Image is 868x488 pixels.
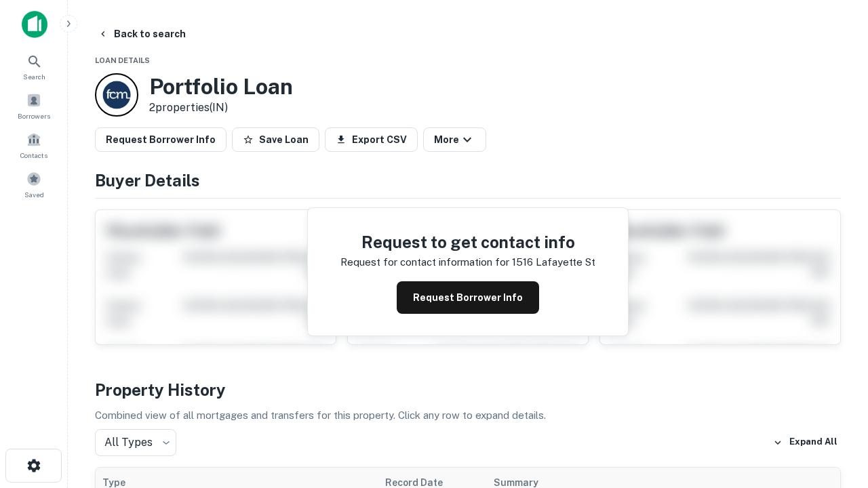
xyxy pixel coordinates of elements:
div: All Types [95,429,176,456]
iframe: Chat Widget [800,336,868,401]
h4: Request to get contact info [340,230,595,254]
h3: Portfolio Loan [149,74,293,100]
span: Loan Details [95,56,150,64]
p: 1516 lafayette st [512,254,595,270]
button: More [423,127,486,152]
a: Borrowers [4,87,64,124]
span: Contacts [20,150,47,161]
h4: Buyer Details [95,168,841,192]
h4: Property History [95,378,841,402]
button: Request Borrower Info [95,127,226,152]
a: Search [4,48,64,85]
button: Request Borrower Info [397,281,539,314]
p: 2 properties (IN) [149,100,293,116]
button: Export CSV [325,127,418,152]
p: Combined view of all mortgages and transfers for this property. Click any row to expand details. [95,407,841,424]
img: capitalize-icon.png [22,11,47,38]
p: Request for contact information for [340,254,509,270]
a: Saved [4,166,64,203]
span: Search [23,71,45,82]
button: Expand All [770,432,841,453]
a: Contacts [4,127,64,163]
span: Saved [24,189,44,200]
button: Back to search [92,22,191,46]
button: Save Loan [232,127,319,152]
span: Borrowers [18,110,50,121]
